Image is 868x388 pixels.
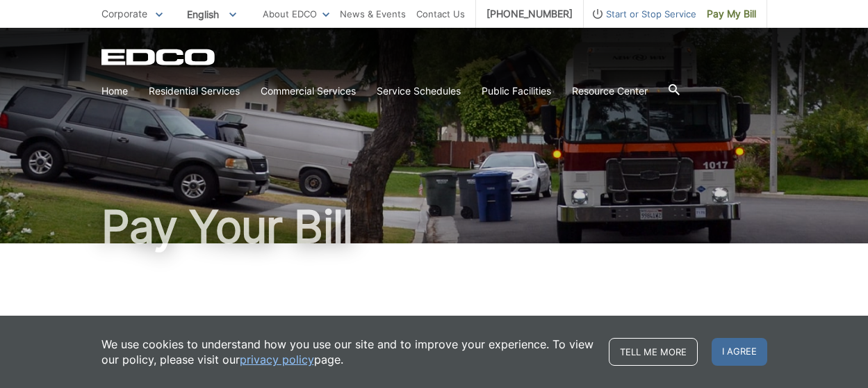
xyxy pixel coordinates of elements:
span: Pay My Bill [707,6,756,22]
h1: Pay Your Bill [101,313,767,338]
a: Residential Services [149,83,240,99]
span: Corporate [101,8,147,19]
span: I agree [712,338,767,366]
a: privacy policy [240,352,314,367]
a: Commercial Services [261,83,356,99]
a: EDCD logo. Return to the homepage. [101,49,217,65]
a: Contact Us [416,6,465,22]
a: News & Events [340,6,406,22]
span: English [177,3,247,26]
a: Tell me more [609,338,698,366]
h1: Pay Your Bill [101,204,767,249]
a: Resource Center [572,83,648,99]
p: We use cookies to understand how you use our site and to improve your experience. To view our pol... [101,337,595,367]
a: Home [101,83,128,99]
a: About EDCO [263,6,329,22]
a: Service Schedules [377,83,461,99]
a: Public Facilities [482,83,551,99]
